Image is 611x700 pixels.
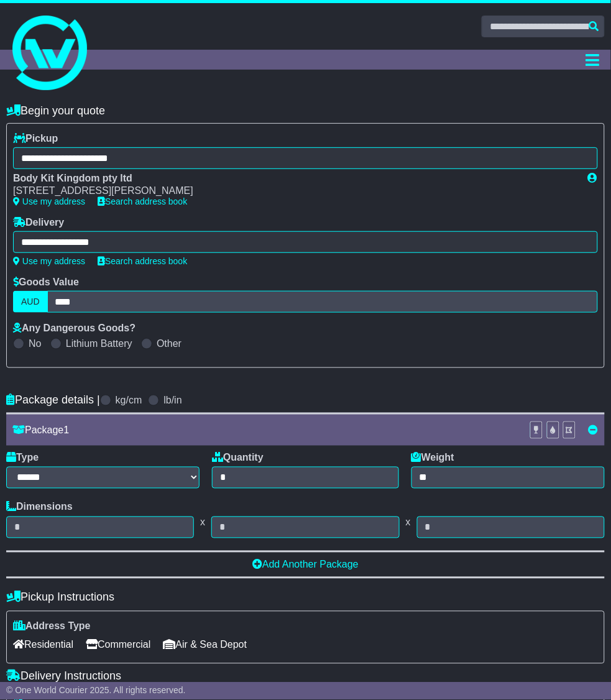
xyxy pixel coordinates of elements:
[13,216,64,228] label: Delivery
[116,394,142,406] label: kg/cm
[6,670,605,683] h4: Delivery Instructions
[6,591,605,604] h4: Pickup Instructions
[6,686,186,696] span: © One World Courier 2025. All rights reserved.
[13,256,85,266] a: Use my address
[194,517,211,528] span: x
[163,394,181,406] label: lb/in
[252,560,359,570] a: Add Another Package
[163,635,247,655] span: Air & Sea Depot
[13,620,91,632] label: Address Type
[581,50,605,70] button: Toggle navigation
[98,196,187,206] a: Search address book
[157,338,181,349] label: Other
[589,425,599,436] a: Remove this item
[13,322,136,334] label: Any Dangerous Goods?
[29,338,41,349] label: No
[86,635,150,655] span: Commercial
[6,104,605,117] h4: Begin your quote
[400,517,417,528] span: x
[212,452,264,464] label: Quantity
[98,256,187,266] a: Search address book
[13,196,85,206] a: Use my address
[13,185,576,196] div: [STREET_ADDRESS][PERSON_NAME]
[6,394,100,407] h4: Package details |
[6,452,39,464] label: Type
[66,338,132,349] label: Lithium Battery
[13,276,79,288] label: Goods Value
[6,425,523,436] div: Package
[13,635,73,655] span: Residential
[63,425,69,436] span: 1
[6,501,73,513] label: Dimensions
[411,452,454,464] label: Weight
[13,291,48,313] label: AUD
[13,172,576,184] div: Body Kit Kingdom pty ltd
[13,132,58,144] label: Pickup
